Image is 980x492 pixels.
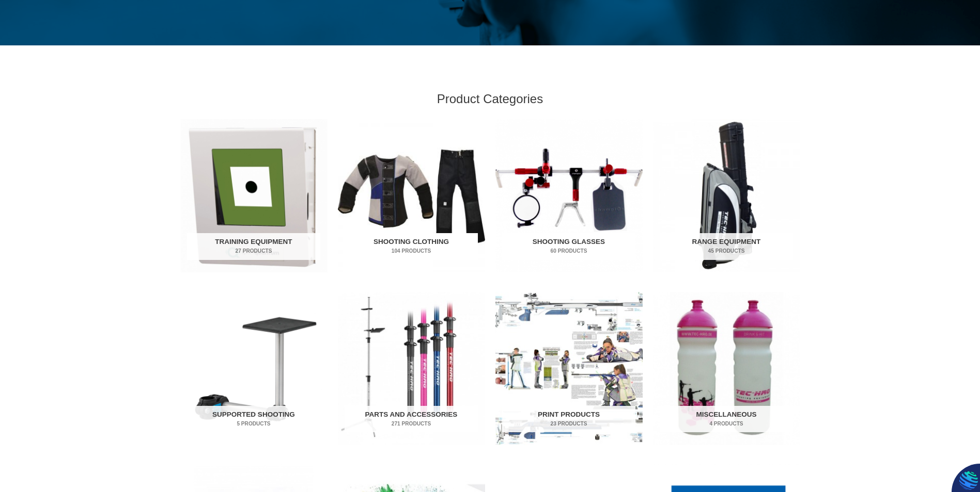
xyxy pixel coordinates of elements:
[187,420,320,428] mark: 5 Products
[180,119,328,272] img: Training Equipment
[180,292,328,445] a: Visit product category Supported Shooting
[653,292,800,445] a: Visit product category Miscellaneous
[502,233,635,260] h2: Shooting Glasses
[653,119,800,272] a: Visit product category Range Equipment
[660,406,793,433] h2: Miscellaneous
[653,119,800,272] img: Range Equipment
[502,406,635,433] h2: Print Products
[345,406,478,433] h2: Parts and Accessories
[187,406,320,433] h2: Supported Shooting
[180,292,328,445] img: Supported Shooting
[345,247,478,255] mark: 104 Products
[660,233,793,260] h2: Range Equipment
[338,292,485,445] a: Visit product category Parts and Accessories
[660,420,793,428] mark: 4 Products
[187,247,320,255] mark: 27 Products
[495,119,643,272] img: Shooting Glasses
[187,233,320,260] h2: Training Equipment
[338,119,485,272] img: Shooting Clothing
[495,119,643,272] a: Visit product category Shooting Glasses
[338,292,485,445] img: Parts and Accessories
[495,292,643,445] a: Visit product category Print Products
[495,292,643,445] img: Print Products
[345,233,478,260] h2: Shooting Clothing
[660,247,793,255] mark: 45 Products
[180,91,800,107] h2: Product Categories
[345,420,478,428] mark: 271 Products
[180,119,328,272] a: Visit product category Training Equipment
[502,247,635,255] mark: 60 Products
[502,420,635,428] mark: 23 Products
[653,292,800,445] img: Miscellaneous
[338,119,485,272] a: Visit product category Shooting Clothing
